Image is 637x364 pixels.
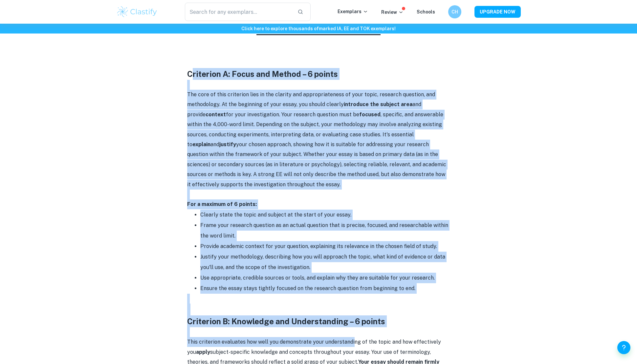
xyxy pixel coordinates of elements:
button: CH [448,5,461,18]
li: Frame your research question as an actual question that is precise, focused, and researchable wit... [200,220,450,241]
strong: justify [219,141,236,148]
h6: Click here to explore thousands of marked IA, EE and TOK exemplars ! [1,25,636,32]
button: UPGRADE NOW [474,6,521,18]
button: Help and Feedback [617,341,630,354]
p: Exemplars [338,8,368,15]
strong: apply [196,349,210,355]
strong: focused [359,111,381,118]
li: Ensure the essay stays tightly focused on the research question from beginning to end. [200,283,450,294]
strong: introduce the subject area [344,101,412,107]
li: Clearly state the topic and subject at the start of your essay. [200,210,450,220]
strong: explain [192,141,210,148]
h3: Criterion B: Knowledge and Understanding – 6 points [187,315,450,327]
li: Use appropriate, credible sources or tools, and explain why they are suitable for your research. [200,273,450,283]
p: The core of this criterion lies in the clarity and appropriateness of your topic, research questi... [187,90,450,190]
strong: context [206,111,226,118]
img: Clastify logo [116,5,158,18]
li: Provide academic context for your question, explaining its relevance in the chosen field of study. [200,241,450,252]
h3: Criterion A: Focus and Method – 6 points [187,68,450,80]
p: Review [381,9,404,16]
h6: CH [451,8,459,15]
a: Schools [417,9,435,14]
input: Search for any exemplars... [185,3,292,21]
strong: For a maximum of 6 points: [187,201,257,207]
li: Justify your methodology, describing how you will approach the topic, what kind of evidence or da... [200,252,450,273]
